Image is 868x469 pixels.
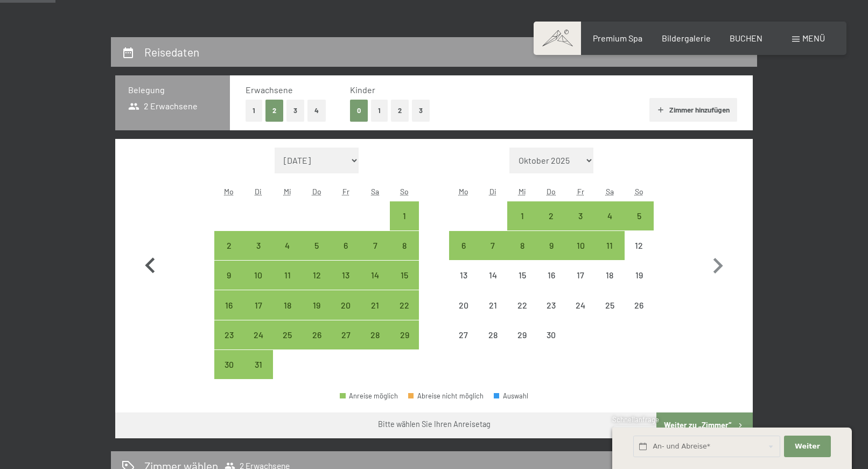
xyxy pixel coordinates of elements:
div: Anreise nicht möglich [449,290,478,319]
div: Anreise möglich [390,261,419,290]
div: Wed Apr 08 2026 [507,231,536,260]
abbr: Samstag [606,187,614,196]
div: Wed Mar 25 2026 [273,320,302,349]
div: 4 [274,241,301,268]
div: Anreise möglich [243,261,272,290]
div: 4 [596,212,623,239]
a: Premium Spa [593,33,642,43]
div: Anreise nicht möglich [625,290,654,319]
div: 11 [596,241,623,268]
h3: Belegung [128,84,217,96]
span: Weiter [795,442,820,451]
button: 2 [265,100,283,122]
div: 1 [508,212,535,239]
div: Mon Mar 02 2026 [214,231,243,260]
div: Anreise nicht möglich [507,290,536,319]
div: Sat Mar 14 2026 [361,261,390,290]
div: Bitte wählen Sie Ihren Anreisetag [378,419,491,430]
div: Anreise nicht möglich [478,320,507,349]
div: Fri Mar 13 2026 [331,261,360,290]
div: Anreise möglich [273,261,302,290]
div: Anreise möglich [595,201,624,230]
div: Fri Mar 27 2026 [331,320,360,349]
div: 23 [215,331,242,358]
div: Anreise möglich [331,320,360,349]
button: 3 [412,100,430,122]
div: Anreise möglich [390,290,419,319]
div: Tue Mar 10 2026 [243,261,272,290]
div: 17 [567,271,594,298]
div: Anreise nicht möglich [507,261,536,290]
span: Menü [802,33,825,43]
div: Anreise möglich [214,350,243,379]
div: 17 [244,301,271,328]
div: Fri Mar 20 2026 [331,290,360,319]
div: 1 [391,212,418,239]
div: 16 [215,301,242,328]
div: Anreise möglich [331,290,360,319]
abbr: Sonntag [635,187,643,196]
div: Auswahl [494,393,528,400]
div: 3 [567,212,594,239]
div: 7 [362,241,389,268]
div: Sat Mar 21 2026 [361,290,390,319]
div: Anreise möglich [449,231,478,260]
div: Sat Apr 25 2026 [595,290,624,319]
div: Mon Apr 27 2026 [449,320,478,349]
div: Anreise möglich [537,201,566,230]
button: Weiter [784,436,830,458]
button: 1 [246,100,262,122]
div: Anreise möglich [361,320,390,349]
div: Mon Apr 13 2026 [449,261,478,290]
div: 13 [332,271,359,298]
div: Anreise möglich [566,231,595,260]
div: Sun Mar 15 2026 [390,261,419,290]
div: Thu Mar 26 2026 [302,320,331,349]
div: Sat Mar 28 2026 [361,320,390,349]
div: Tue Mar 31 2026 [243,350,272,379]
div: Anreise möglich [302,320,331,349]
div: Anreise möglich [273,231,302,260]
div: Anreise möglich [390,201,419,230]
div: 21 [362,301,389,328]
div: 5 [626,212,653,239]
div: Wed Apr 01 2026 [507,201,536,230]
div: Anreise möglich [361,231,390,260]
div: Anreise möglich [595,231,624,260]
abbr: Dienstag [489,187,496,196]
div: Sun Mar 22 2026 [390,290,419,319]
div: Anreise möglich [340,393,398,400]
div: 8 [391,241,418,268]
div: Anreise möglich [390,320,419,349]
div: Mon Apr 20 2026 [449,290,478,319]
button: 0 [350,100,368,122]
div: Fri Apr 24 2026 [566,290,595,319]
span: Bildergalerie [662,33,711,43]
a: BUCHEN [730,33,762,43]
div: Sun Mar 29 2026 [390,320,419,349]
div: Mon Apr 06 2026 [449,231,478,260]
div: 18 [274,301,301,328]
div: Anreise nicht möglich [625,261,654,290]
div: Tue Apr 07 2026 [478,231,507,260]
div: Tue Mar 03 2026 [243,231,272,260]
div: 6 [332,241,359,268]
div: Anreise nicht möglich [595,290,624,319]
div: Tue Mar 24 2026 [243,320,272,349]
div: Anreise möglich [507,201,536,230]
div: Wed Apr 15 2026 [507,261,536,290]
div: 11 [274,271,301,298]
div: Anreise nicht möglich [595,261,624,290]
div: Anreise möglich [302,290,331,319]
div: Anreise nicht möglich [478,261,507,290]
div: 29 [391,331,418,358]
div: 9 [215,271,242,298]
div: 20 [450,301,477,328]
button: 3 [286,100,304,122]
div: Sun Apr 26 2026 [625,290,654,319]
div: Thu Mar 19 2026 [302,290,331,319]
div: 15 [391,271,418,298]
div: Tue Mar 17 2026 [243,290,272,319]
